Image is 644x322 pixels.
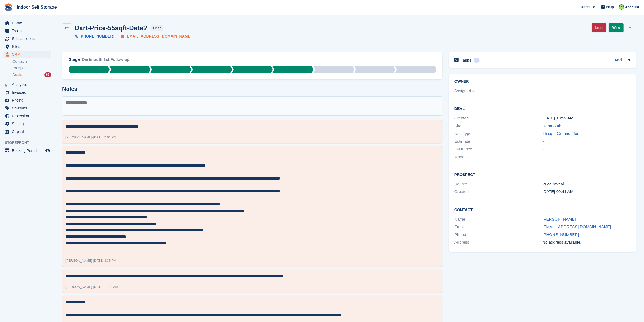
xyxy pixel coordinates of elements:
a: Contacts [12,59,51,64]
span: Subscriptions [12,35,44,42]
a: menu [3,19,51,27]
div: Estimate [454,138,543,145]
div: - [65,284,118,289]
div: - [543,146,631,152]
div: Unit Type [454,131,543,137]
a: menu [3,120,51,128]
h2: Contact [454,207,630,212]
span: Protection [12,112,44,120]
a: Won [609,23,624,32]
span: [PERSON_NAME] [65,259,92,263]
div: [DATE] 09:41 AM [543,189,631,195]
img: Helen Wilson [619,4,624,10]
a: menu [3,104,51,112]
a: menu [3,112,51,120]
div: - [543,138,631,145]
span: Settings [12,120,44,128]
h2: Deal [454,106,630,111]
h2: Tasks [461,58,471,63]
div: - [65,135,117,140]
a: menu [3,81,51,88]
span: [DATE] 11:14 AM [93,285,118,289]
a: menu [3,128,51,135]
span: Capital [12,128,44,135]
div: - [543,154,631,160]
div: 0 [474,58,480,63]
span: Analytics [12,81,44,88]
span: Booking Portal [12,147,44,154]
div: 65 [44,72,51,77]
a: Preview store [45,147,51,154]
div: Created [454,115,543,121]
span: Account [625,5,639,10]
div: - [543,88,631,94]
span: [PERSON_NAME] [65,135,92,139]
span: Home [12,19,44,27]
div: Site [454,123,543,129]
h2: Dart-Price-55sqft-Date? [75,24,147,32]
div: Source [454,181,543,187]
span: Prospects [12,65,29,71]
span: [EMAIL_ADDRESS][DOMAIN_NAME] [126,34,191,39]
span: [PERSON_NAME] [65,285,92,289]
span: Invoices [12,89,44,96]
img: stora-icon-8386f47178a22dfd0bd8f6a31ec36ba5ce8667c1dd55bd0f319d3a0aa187defe.svg [4,3,12,11]
a: [EMAIL_ADDRESS][DOMAIN_NAME] [114,34,191,39]
div: Dartmouth 1st Follow up [82,57,130,66]
div: Created [454,189,543,195]
a: menu [3,35,51,42]
div: Address [454,239,543,245]
span: Create [580,4,590,10]
span: Coupons [12,104,44,112]
span: Storefront [5,140,54,145]
div: Email [454,224,543,230]
span: Sites [12,43,44,50]
a: menu [3,89,51,96]
a: Indoor Self Storage [15,3,59,12]
span: open [151,25,163,31]
span: Tasks [12,27,44,35]
a: menu [3,147,51,154]
div: Price reveal [543,181,631,187]
a: menu [3,51,51,58]
a: 55 sq ft Ground Floor [543,131,581,136]
div: Assigned to [454,88,543,94]
a: [PERSON_NAME] [543,217,576,221]
div: Phone [454,232,543,238]
h2: Owner [454,79,630,84]
div: Move-in [454,154,543,160]
a: Lost [592,23,606,32]
div: [DATE] 10:52 AM [543,115,631,121]
a: Deals 65 [12,72,51,78]
a: menu [3,97,51,104]
span: Help [606,4,614,10]
div: Name [454,216,543,223]
span: [DATE] 2:01 PM [93,135,117,139]
h2: Notes [62,86,442,92]
a: menu [3,43,51,50]
span: Deals [12,72,22,77]
a: Add [615,57,622,64]
a: Prospects [12,65,51,71]
span: [DATE] 3:35 PM [93,259,117,263]
a: [EMAIL_ADDRESS][DOMAIN_NAME] [543,224,611,229]
span: CRM [12,51,44,58]
h2: Prospect [454,172,630,177]
a: menu [3,27,51,35]
a: [PHONE_NUMBER] [75,34,114,39]
a: [PHONE_NUMBER] [543,232,579,237]
span: [PHONE_NUMBER] [80,34,114,39]
span: Pricing [12,97,44,104]
div: No address available. [543,239,631,245]
div: Stage [69,57,80,63]
a: Dartmouth [543,124,562,128]
div: Insurance [454,146,543,152]
div: - [65,258,117,263]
